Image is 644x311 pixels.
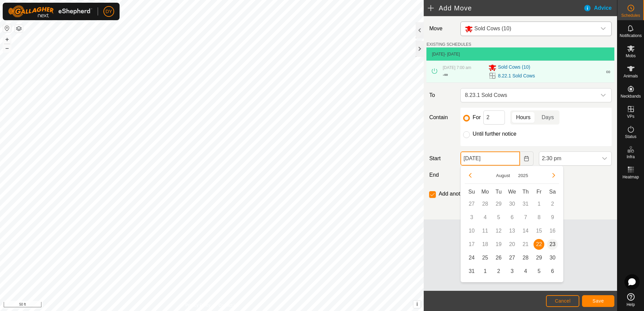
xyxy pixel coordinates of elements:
td: 24 [465,251,478,265]
span: ∞ [606,68,610,75]
span: We [508,189,516,195]
label: Until further notice [473,131,516,137]
span: 2:30 pm [539,152,598,165]
span: Notifications [620,34,642,38]
td: 27 [465,197,478,211]
div: dropdown trigger [597,22,610,36]
td: 27 [505,251,519,265]
div: dropdown trigger [598,152,611,165]
span: Tu [495,189,502,195]
td: 1 [532,197,546,211]
span: 28 [520,252,531,263]
button: Choose Month [493,172,513,179]
td: 15 [532,224,546,238]
span: 29 [534,252,544,263]
span: Infra [626,155,635,159]
img: Gallagher Logo [8,5,92,18]
label: Contain [426,113,458,122]
span: Days [542,113,554,122]
label: To [426,88,458,102]
span: Help [626,303,635,307]
td: 13 [505,224,519,238]
label: End [426,171,458,179]
button: i [413,301,421,308]
span: [DATE] 7:00 am [443,65,471,70]
td: 28 [519,251,532,265]
span: Sa [549,189,556,195]
span: 26 [493,252,504,263]
a: Privacy Policy [185,302,211,308]
span: 5 [534,266,544,277]
button: – [3,44,11,52]
div: - [443,71,448,79]
span: Sold Cows (10) [474,26,511,31]
a: Help [617,290,644,309]
label: Add another scheduled move [439,191,509,197]
td: 19 [492,238,505,251]
td: 4 [478,211,492,224]
button: Previous Month [465,170,476,181]
button: Next Month [548,170,559,181]
button: Reset Map [3,24,11,32]
span: 4 [520,266,531,277]
span: 31 [466,266,477,277]
td: 22 [532,238,546,251]
td: 2 [546,197,559,211]
h2: Add Move [428,4,583,12]
span: 8.23.1 Sold Cows [462,89,597,102]
td: 28 [478,197,492,211]
td: 7 [519,211,532,224]
span: VPs [627,114,634,118]
span: 1 [480,266,490,277]
span: [DATE] [432,52,445,57]
td: 21 [519,238,532,251]
span: Schedules [621,13,640,18]
td: 29 [492,197,505,211]
span: Su [469,189,475,195]
td: 18 [478,238,492,251]
span: i [416,301,418,307]
td: 6 [546,265,559,278]
span: Hours [516,113,530,122]
td: 10 [465,224,478,238]
td: 31 [519,197,532,211]
span: Mobs [626,54,636,58]
span: Animals [623,74,638,78]
button: Save [582,295,614,307]
button: Choose Year [515,172,531,179]
div: Choose Date [460,166,563,282]
td: 3 [505,265,519,278]
td: 14 [519,224,532,238]
span: 2 [493,266,504,277]
span: 23 [547,239,558,250]
td: 5 [492,211,505,224]
span: Heatmap [622,175,639,179]
label: Move [426,22,458,36]
a: 8.22.1 Sold Cows [498,72,535,79]
td: 2 [492,265,505,278]
td: 23 [546,238,559,251]
td: 17 [465,238,478,251]
div: Advice [583,4,617,12]
td: 8 [532,211,546,224]
td: 16 [546,224,559,238]
td: 30 [546,251,559,265]
span: DY [105,8,112,15]
td: 25 [478,251,492,265]
button: Cancel [546,295,579,307]
span: Neckbands [620,94,641,98]
span: 22 [534,239,544,250]
span: Th [522,189,529,195]
td: 30 [505,197,519,211]
td: 26 [492,251,505,265]
span: 25 [480,252,490,263]
td: 1 [478,265,492,278]
span: Status [625,135,636,139]
span: - [DATE] [445,52,460,57]
td: 3 [465,211,478,224]
td: 4 [519,265,532,278]
span: 24 [466,252,477,263]
span: Fr [537,189,542,195]
td: 11 [478,224,492,238]
td: 29 [532,251,546,265]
